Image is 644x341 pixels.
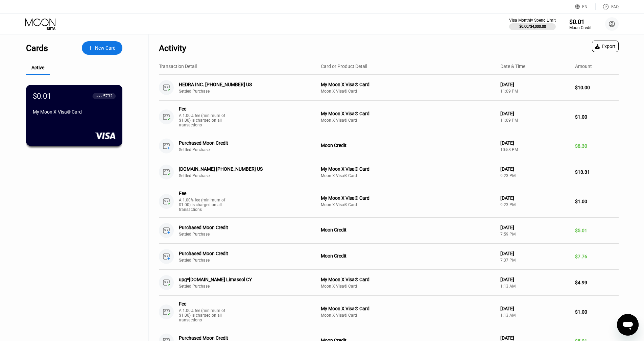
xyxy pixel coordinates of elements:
div: [DOMAIN_NAME] [PHONE_NUMBER] USSettled PurchaseMy Moon X Visa® CardMoon X Visa® Card[DATE]9:23 PM... [159,159,619,185]
div: 1:13 AM [500,313,570,318]
iframe: Кнопка запуска окна обмена сообщениями [617,314,639,336]
div: 9:23 PM [500,173,570,178]
div: [DATE] [500,140,570,146]
div: Transaction Detail [159,64,197,69]
div: 9:23 PM [500,202,570,207]
div: Settled Purchase [179,173,320,178]
div: [DATE] [500,251,570,256]
div: [DATE] [500,111,570,116]
div: ● ● ● ● [96,95,102,97]
div: $7.76 [575,254,619,259]
div: Active [31,65,44,70]
div: $5.01 [575,228,619,233]
div: $8.30 [575,143,619,149]
div: [DATE] [500,335,570,341]
div: Card or Product Detail [321,64,367,69]
div: [DATE] [500,195,570,201]
div: $0.01 [569,18,592,25]
div: Purchased Moon Credit [179,225,310,230]
div: $0.00 / $4,000.00 [519,24,546,29]
div: Purchased Moon CreditSettled PurchaseMoon Credit[DATE]7:37 PM$7.76 [159,244,619,270]
div: [DATE] [500,306,570,311]
div: My Moon X Visa® Card [321,306,495,311]
div: $4.99 [575,280,619,285]
div: Purchased Moon CreditSettled PurchaseMoon Credit[DATE]7:59 PM$5.01 [159,218,619,244]
div: [DOMAIN_NAME] [PHONE_NUMBER] US [179,166,310,172]
div: upg*[DOMAIN_NAME] Limassol CY [179,277,310,282]
div: Settled Purchase [179,89,320,94]
div: $0.01Moon Credit [569,18,592,30]
div: A 1.00% fee (minimum of $1.00) is charged on all transactions [179,308,230,322]
div: A 1.00% fee (minimum of $1.00) is charged on all transactions [179,198,230,212]
div: Fee [179,301,226,307]
div: My Moon X Visa® Card [321,166,495,172]
div: Moon Credit [569,25,592,30]
div: Moon Credit [321,143,495,148]
div: Activity [159,43,186,53]
div: Export [595,44,616,49]
div: EN [582,4,588,9]
div: HEDRA INC. [PHONE_NUMBER] USSettled PurchaseMy Moon X Visa® CardMoon X Visa® Card[DATE]11:09 PM$1... [159,75,619,101]
div: Moon X Visa® Card [321,284,495,289]
div: My Moon X Visa® Card [321,277,495,282]
div: My Moon X Visa® Card [33,109,116,115]
div: $1.00 [575,309,619,315]
div: Visa Monthly Spend Limit$0.00/$4,000.00 [509,18,556,30]
div: FeeA 1.00% fee (minimum of $1.00) is charged on all transactionsMy Moon X Visa® CardMoon X Visa® ... [159,185,619,218]
div: Settled Purchase [179,258,320,263]
div: upg*[DOMAIN_NAME] Limassol CYSettled PurchaseMy Moon X Visa® CardMoon X Visa® Card[DATE]1:13 AM$4.99 [159,270,619,296]
div: $1.00 [575,199,619,204]
div: 7:59 PM [500,232,570,237]
div: Fee [179,106,226,112]
div: EN [575,3,596,10]
div: Moon X Visa® Card [321,173,495,178]
div: 7:37 PM [500,258,570,263]
div: Moon Credit [321,227,495,233]
div: A 1.00% fee (minimum of $1.00) is charged on all transactions [179,113,230,127]
div: Cards [26,43,48,53]
div: Purchased Moon Credit [179,251,310,256]
div: My Moon X Visa® Card [321,111,495,116]
div: My Moon X Visa® Card [321,195,495,201]
div: $13.31 [575,169,619,175]
div: Settled Purchase [179,284,320,289]
div: Visa Monthly Spend Limit [509,18,556,23]
div: Settled Purchase [179,147,320,152]
div: Purchased Moon Credit [179,335,310,341]
div: 11:09 PM [500,89,570,94]
div: Moon X Visa® Card [321,89,495,94]
div: $1.00 [575,114,619,120]
div: Purchased Moon Credit [179,140,310,146]
div: Moon X Visa® Card [321,313,495,318]
div: My Moon X Visa® Card [321,82,495,87]
div: $10.00 [575,85,619,90]
div: [DATE] [500,277,570,282]
div: Moon X Visa® Card [321,202,495,207]
div: 5732 [103,94,113,98]
div: HEDRA INC. [PHONE_NUMBER] US [179,82,310,87]
div: FeeA 1.00% fee (minimum of $1.00) is charged on all transactionsMy Moon X Visa® CardMoon X Visa® ... [159,296,619,328]
div: New Card [95,45,116,51]
div: Export [592,41,619,52]
div: [DATE] [500,225,570,230]
div: Purchased Moon CreditSettled PurchaseMoon Credit[DATE]10:58 PM$8.30 [159,133,619,159]
div: [DATE] [500,166,570,172]
div: New Card [82,41,122,55]
div: $0.01● ● ● ●5732My Moon X Visa® Card [26,85,122,146]
div: 1:13 AM [500,284,570,289]
div: FAQ [596,3,619,10]
div: 10:58 PM [500,147,570,152]
div: $0.01 [33,92,51,100]
div: [DATE] [500,82,570,87]
div: 11:09 PM [500,118,570,123]
div: FAQ [611,4,619,9]
div: FeeA 1.00% fee (minimum of $1.00) is charged on all transactionsMy Moon X Visa® CardMoon X Visa® ... [159,101,619,133]
div: Moon X Visa® Card [321,118,495,123]
div: Moon Credit [321,253,495,259]
div: Date & Time [500,64,525,69]
div: Settled Purchase [179,232,320,237]
div: Fee [179,191,226,196]
div: Amount [575,64,592,69]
